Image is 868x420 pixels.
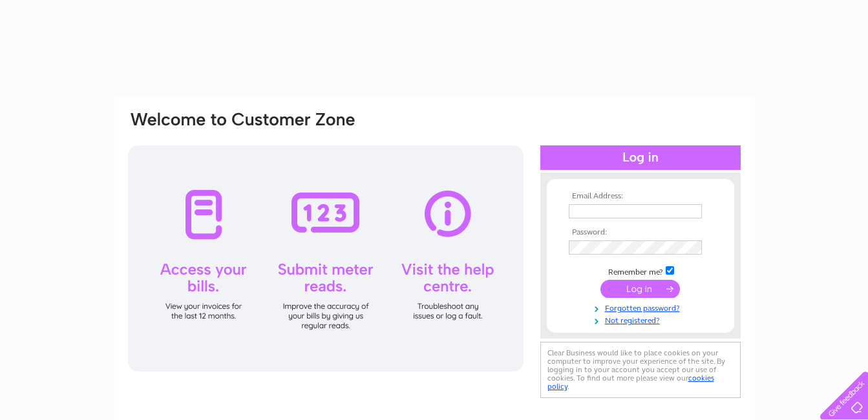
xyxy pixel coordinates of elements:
[547,373,714,391] a: cookies policy
[566,228,715,237] th: Password:
[569,301,715,313] a: Forgotten password?
[600,280,680,298] input: Submit
[566,192,715,201] th: Email Address:
[566,264,715,277] td: Remember me?
[569,313,715,326] a: Not registered?
[540,342,741,398] div: Clear Business would like to place cookies on your computer to improve your experience of the sit...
